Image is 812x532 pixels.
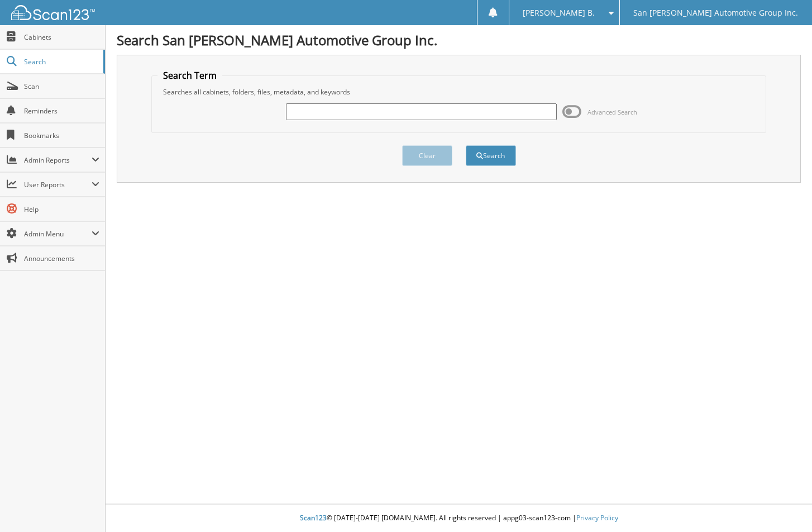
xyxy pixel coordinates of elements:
div: Searches all cabinets, folders, files, metadata, and keywords [157,87,760,97]
button: Clear [402,145,452,166]
span: [PERSON_NAME] B. [523,9,595,16]
span: Scan [24,82,99,91]
div: © [DATE]-[DATE] [DOMAIN_NAME]. All rights reserved | appg03-scan123-com | [106,505,812,532]
button: Search [466,145,516,166]
legend: Search Term [157,69,222,82]
span: Search [24,57,98,66]
span: User Reports [24,180,92,189]
span: Announcements [24,254,99,263]
h1: Search San [PERSON_NAME] Automotive Group Inc. [117,31,801,49]
span: Bookmarks [24,131,99,140]
span: Advanced Search [587,108,637,116]
img: scan123-logo-white.svg [11,5,95,20]
span: Admin Menu [24,229,92,239]
span: San [PERSON_NAME] Automotive Group Inc. [633,9,798,16]
span: Admin Reports [24,155,92,165]
span: Reminders [24,106,99,116]
span: Help [24,205,99,214]
iframe: Chat Widget [756,478,812,532]
span: Scan123 [300,513,327,522]
span: Cabinets [24,32,99,42]
a: Privacy Policy [576,513,618,522]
